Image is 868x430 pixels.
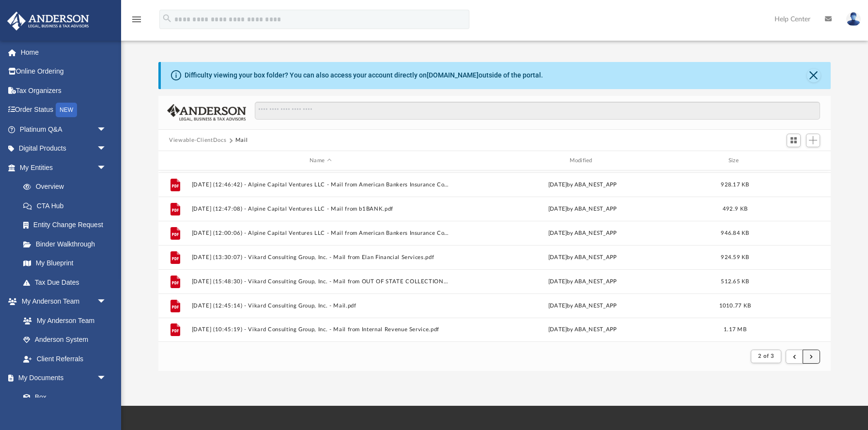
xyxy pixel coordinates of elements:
button: Viewable-ClientDocs [169,136,226,145]
input: Search files and folders [255,102,820,120]
button: [DATE] (15:48:30) - Vikard Consulting Group, Inc. - Mail from OUT OF STATE COLLECTIONS UNIT.pdf [192,278,449,285]
a: Platinum Q&Aarrow_drop_down [7,120,121,139]
span: arrow_drop_down [97,369,116,388]
span: 492.9 KB [723,206,747,212]
div: id [163,156,187,165]
button: [DATE] (12:45:14) - Vikard Consulting Group, Inc. - Mail.pdf [192,303,449,309]
a: Box [14,387,111,407]
button: Add [806,134,821,147]
span: 946.84 KB [721,230,749,236]
div: [DATE] by ABA_NEST_APP [454,253,712,262]
a: menu [131,18,142,25]
div: NEW [56,103,77,117]
i: menu [131,14,142,25]
a: Overview [14,177,121,197]
a: Order StatusNEW [7,100,121,120]
button: [DATE] (12:00:06) - Alpine Capital Ventures LLC - Mail from American Bankers Insurance Company of... [192,230,449,236]
div: Modified [453,156,712,165]
a: Tax Due Dates [14,273,121,292]
a: My Anderson Teamarrow_drop_down [7,292,116,311]
span: 1010.77 KB [719,303,751,308]
img: Anderson Advisors Platinum Portal [4,12,92,31]
img: User Pic [846,12,861,26]
div: [DATE] by ABA_NEST_APP [454,277,712,286]
button: [DATE] (13:30:07) - Vikard Consulting Group, Inc. - Mail from Elan Financial Services.pdf [192,254,449,261]
button: [DATE] (12:47:08) - Alpine Capital Ventures LLC - Mail from b1BANK.pdf [192,206,449,212]
a: My Documentsarrow_drop_down [7,369,116,388]
span: 512.65 KB [721,279,749,284]
div: [DATE] by ABA_NEST_APP [454,229,712,238]
a: Tax Organizers [7,81,121,100]
a: Client Referrals [14,349,116,369]
div: grid [158,170,831,342]
span: 924.59 KB [721,255,749,260]
a: Binder Walkthrough [14,234,121,254]
span: 2 of 3 [758,353,774,359]
button: [DATE] (12:46:42) - Alpine Capital Ventures LLC - Mail from American Bankers Insurance Company of... [192,182,449,188]
a: Anderson System [14,330,116,350]
button: Close [807,69,821,82]
span: arrow_drop_down [97,139,116,159]
div: [DATE] by ABA_NEST_APP [454,302,712,310]
a: Entity Change Request [14,215,121,235]
span: 928.17 KB [721,182,749,187]
a: My Anderson Team [14,311,111,330]
div: [DATE] by ABA_NEST_APP [454,181,712,189]
a: [DOMAIN_NAME] [427,71,479,79]
a: CTA Hub [14,196,121,215]
span: arrow_drop_down [97,292,116,312]
a: My Blueprint [14,254,116,273]
a: Digital Productsarrow_drop_down [7,139,121,158]
div: Size [716,156,755,165]
button: Mail [235,136,248,145]
button: 2 of 3 [751,350,781,363]
a: Home [7,43,121,62]
a: My Entitiesarrow_drop_down [7,158,121,177]
span: arrow_drop_down [97,158,116,178]
div: [DATE] by ABA_NEST_APP [454,325,712,334]
button: [DATE] (10:45:19) - Vikard Consulting Group, Inc. - Mail from Internal Revenue Service.pdf [192,327,449,333]
span: 1.17 MB [724,327,746,332]
div: Difficulty viewing your box folder? You can also access your account directly on outside of the p... [185,70,543,80]
div: [DATE] by ABA_NEST_APP [454,205,712,214]
i: search [162,13,172,24]
div: Name [191,156,449,165]
button: Switch to Grid View [787,134,801,147]
div: id [759,156,826,165]
span: arrow_drop_down [97,120,116,139]
a: Online Ordering [7,62,121,81]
